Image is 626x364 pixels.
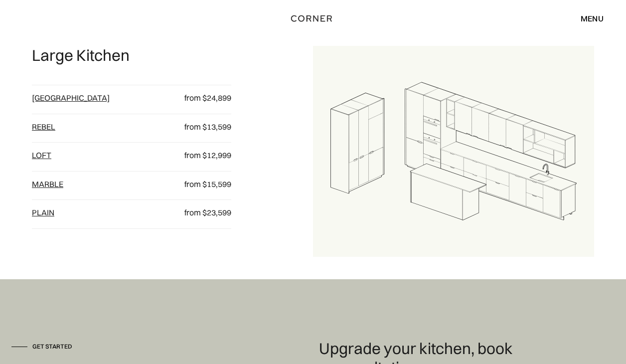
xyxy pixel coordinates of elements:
p: from $23,599 [170,207,231,218]
p: Large Kitchen [32,46,130,65]
div: menu [571,10,604,27]
a: home [286,12,340,25]
p: from $24,899 [170,93,231,104]
p: from $15,599 [170,179,231,190]
img: L-shaped kitchen with an island. [313,46,594,257]
p: from $12,999 [170,150,231,161]
p: from $13,599 [170,122,231,133]
div: menu [581,14,604,22]
a: Marble [32,179,63,189]
a: [GEOGRAPHIC_DATA] [32,93,110,103]
div: Get started [32,343,72,351]
a: Rebel [32,122,55,132]
a: loft [32,150,51,160]
a: plain [32,207,54,217]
